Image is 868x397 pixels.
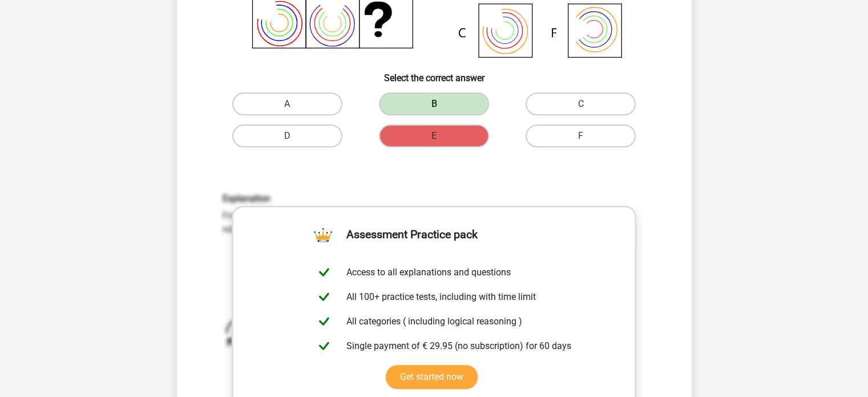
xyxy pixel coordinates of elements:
label: A [232,93,342,115]
h6: Select the correct answer [195,63,673,83]
label: F [526,125,636,147]
label: B [379,93,489,115]
label: C [526,93,636,115]
label: E [379,125,489,147]
h6: Explanation [223,193,646,204]
label: D [232,125,342,147]
a: Get started now [386,365,478,389]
